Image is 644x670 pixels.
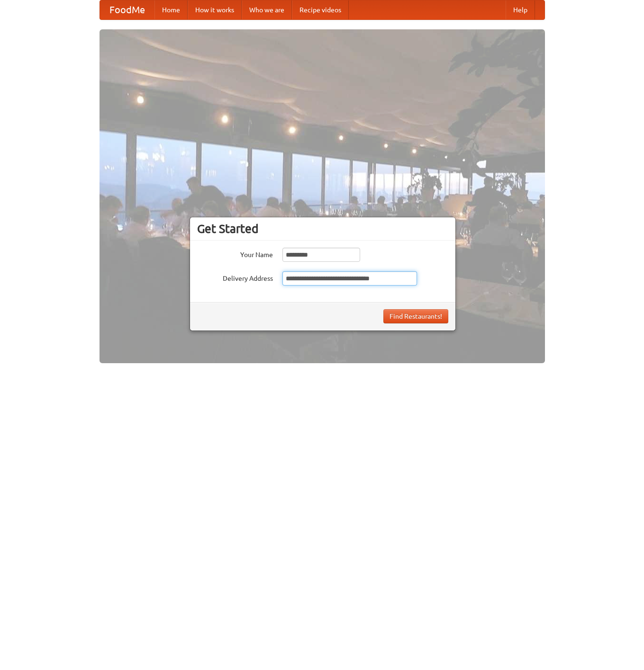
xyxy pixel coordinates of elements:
h3: Get Started [197,222,448,236]
a: Home [154,0,188,19]
a: Who we are [242,0,292,19]
a: How it works [188,0,242,19]
a: Help [506,0,535,19]
label: Your Name [197,248,273,259]
button: Find Restaurants! [383,309,448,323]
label: Delivery Address [197,271,273,283]
a: FoodMe [100,0,154,19]
a: Recipe videos [292,0,349,19]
